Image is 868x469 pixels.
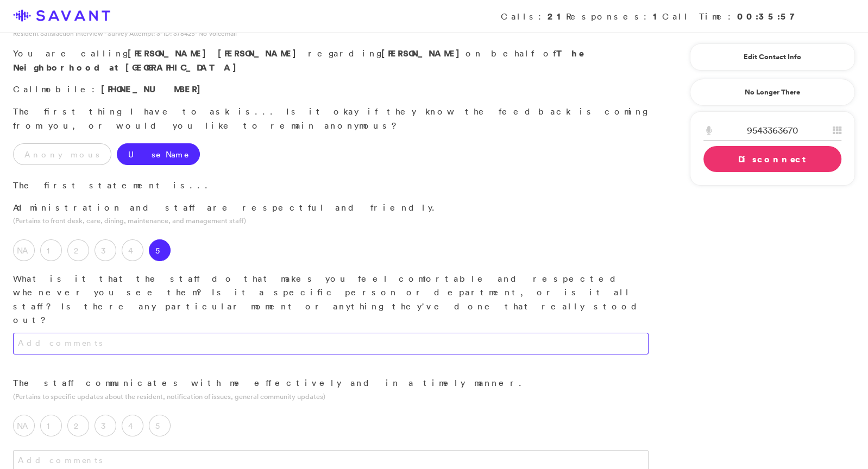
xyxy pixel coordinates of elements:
[13,415,35,436] label: NA
[40,415,62,436] label: 1
[13,201,649,215] p: Administration and staff are respectful and friendly.
[13,47,649,74] p: You are calling regarding on behalf of
[690,79,855,106] a: No Longer There
[149,415,171,436] label: 5
[122,239,143,261] label: 4
[13,216,649,226] p: (Pertains to front desk, care, dining, maintenance, and management staff)
[13,391,649,402] p: (Pertains to specific updates about the resident, notification of issues, general community updates)
[95,239,116,261] label: 3
[95,415,116,436] label: 3
[128,47,212,59] span: [PERSON_NAME]
[13,376,649,390] p: The staff communicates with me effectively and in a timely manner.
[149,239,171,261] label: 5
[13,29,237,38] span: Resident Satisfaction Interview - Survey Attempt: 3 - No Voicemail
[13,179,649,193] p: The first statement is...
[13,143,111,165] label: Anonymous
[117,143,200,165] label: Use Name
[13,83,649,97] p: Call :
[122,415,143,436] label: 4
[703,146,841,172] a: Disconnect
[160,29,195,38] span: - ID: 378425
[40,239,62,261] label: 1
[13,239,35,261] label: NA
[737,10,801,22] strong: 00:35:57
[67,415,89,436] label: 2
[101,83,206,95] span: [PHONE_NUMBER]
[381,47,466,59] strong: [PERSON_NAME]
[13,47,584,73] strong: The Neighborhood at [GEOGRAPHIC_DATA]
[218,47,302,59] span: [PERSON_NAME]
[13,105,649,132] p: The first thing I have to ask is... Is it okay if they know the feedback is coming from you, or w...
[653,10,662,22] strong: 1
[703,48,841,66] a: Edit Contact Info
[548,10,566,22] strong: 21
[41,84,92,94] span: mobile
[67,239,89,261] label: 2
[13,272,649,327] p: What is it that the staff do that makes you feel comfortable and respected whenever you see them?...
